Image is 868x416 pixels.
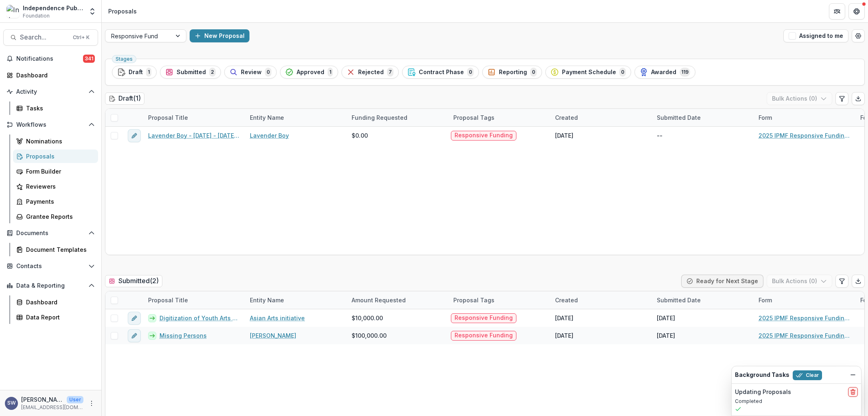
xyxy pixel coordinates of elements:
div: Form [754,291,855,309]
span: Review [241,69,262,76]
button: Partners [829,3,845,20]
span: 1 [146,68,151,77]
span: Awarded [651,69,676,76]
button: Open entity switcher [87,3,98,20]
div: [DATE] [657,331,675,340]
div: Submitted Date [652,109,754,126]
button: Clear [793,370,822,380]
span: 119 [680,68,690,77]
div: Created [550,109,652,126]
div: Data Report [26,313,92,321]
span: Documents [16,230,85,237]
h2: Draft ( 1 ) [105,92,144,104]
a: Grantee Reports [13,210,98,223]
a: Missing Persons [160,331,207,340]
div: Proposal Tags [448,296,499,304]
div: -- [657,131,662,140]
span: 0 [619,68,626,77]
div: Form Builder [26,167,92,176]
span: 7 [387,68,394,77]
div: Submitted Date [652,296,706,304]
div: Amount Requested [347,291,448,309]
div: Proposal Title [143,291,245,309]
div: Created [550,291,652,309]
a: Payments [13,195,98,208]
div: Dashboard [26,298,92,306]
button: Reporting0 [482,66,542,79]
button: Open Data & Reporting [3,279,98,292]
span: Rejected [358,69,384,76]
span: Data & Reporting [16,282,85,289]
div: Tasks [26,104,92,112]
button: More [87,398,96,408]
span: $0.00 [352,131,368,140]
span: 1 [328,68,333,77]
button: Open Workflows [3,118,98,131]
a: Lavender Boy [250,131,289,140]
div: [DATE] [657,314,675,322]
p: Completed [735,398,858,405]
a: Tasks [13,101,98,115]
button: New Proposal [190,29,249,42]
button: edit [128,129,141,142]
span: Stages [116,56,133,62]
button: Rejected7 [341,66,399,79]
div: Proposal Title [143,296,193,304]
button: Open table manager [852,29,865,42]
span: Draft [129,69,143,76]
span: 341 [83,55,95,63]
div: Proposal Title [143,109,245,126]
span: Submitted [177,69,206,76]
button: Bulk Actions (0) [767,92,832,105]
button: Open Documents [3,227,98,240]
div: Entity Name [245,109,347,126]
div: Proposal Tags [448,113,499,122]
button: Approved1 [280,66,338,79]
a: Reviewers [13,180,98,193]
span: Workflows [16,121,85,128]
div: Form [754,113,777,122]
a: 2025 IPMF Responsive Funding Request [759,131,851,140]
h2: Background Tasks [735,372,789,379]
div: Ctrl + K [71,33,91,42]
div: Document Templates [26,245,92,254]
div: Proposals [26,152,92,161]
button: Export table data [852,92,865,105]
button: Open Contacts [3,260,98,273]
button: Contract Phase0 [402,66,479,79]
div: Entity Name [245,291,347,309]
div: Funding Requested [347,109,448,126]
div: Entity Name [245,296,289,304]
div: Submitted Date [652,291,754,309]
button: Awarded119 [634,66,695,79]
div: Independence Public Media Foundation [23,4,83,12]
a: Lavender Boy - [DATE] - [DATE] IPMF Responsive Funding Request [148,131,240,140]
div: Entity Name [245,113,289,122]
a: Asian Arts initiative [250,314,305,322]
button: Review0 [224,66,277,79]
button: Notifications341 [3,52,98,65]
a: 2025 IPMF Responsive Funding Request [759,314,851,322]
p: [PERSON_NAME] [21,395,63,404]
div: Proposal Tags [448,109,550,126]
button: Payment Schedule0 [545,66,631,79]
div: Proposal Title [143,113,193,122]
span: Contacts [16,263,85,270]
a: 2025 IPMF Responsive Funding Request [759,331,851,340]
div: Created [550,113,583,122]
div: Created [550,296,583,304]
div: Proposal Tags [448,291,550,309]
span: Foundation [23,12,50,20]
span: Reporting [499,69,527,76]
div: Reviewers [26,182,92,191]
div: [DATE] [555,131,573,140]
div: Form [754,109,855,126]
